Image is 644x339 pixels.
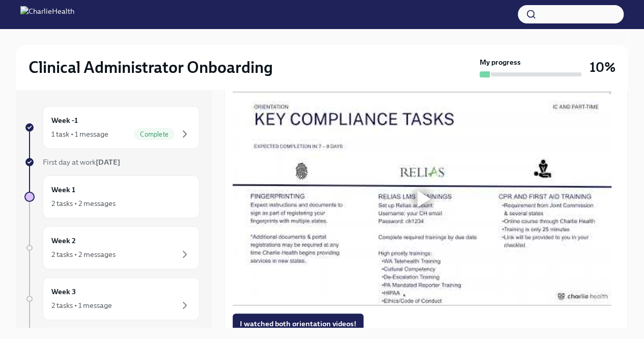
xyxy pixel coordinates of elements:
[51,235,76,246] h6: Week 2
[24,226,200,269] a: Week 22 tasks • 2 messages
[43,158,120,167] span: First day at work
[51,249,116,259] div: 2 tasks • 2 messages
[51,129,108,139] div: 1 task • 1 message
[24,277,200,320] a: Week 32 tasks • 1 message
[51,286,76,297] h6: Week 3
[590,58,615,76] h3: 10%
[240,319,356,329] span: I watched both orientation videos!
[96,158,120,167] strong: [DATE]
[24,175,200,218] a: Week 12 tasks • 2 messages
[29,57,273,77] h2: Clinical Administrator Onboarding
[20,6,74,22] img: CharlieHealth
[233,314,363,334] button: I watched both orientation videos!
[51,184,75,195] h6: Week 1
[51,300,112,310] div: 2 tasks • 1 message
[51,115,78,126] h6: Week -1
[51,198,116,208] div: 2 tasks • 2 messages
[480,57,521,67] strong: My progress
[134,131,175,138] span: Complete
[24,157,200,167] a: First day at work[DATE]
[24,106,200,149] a: Week -11 task • 1 messageComplete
